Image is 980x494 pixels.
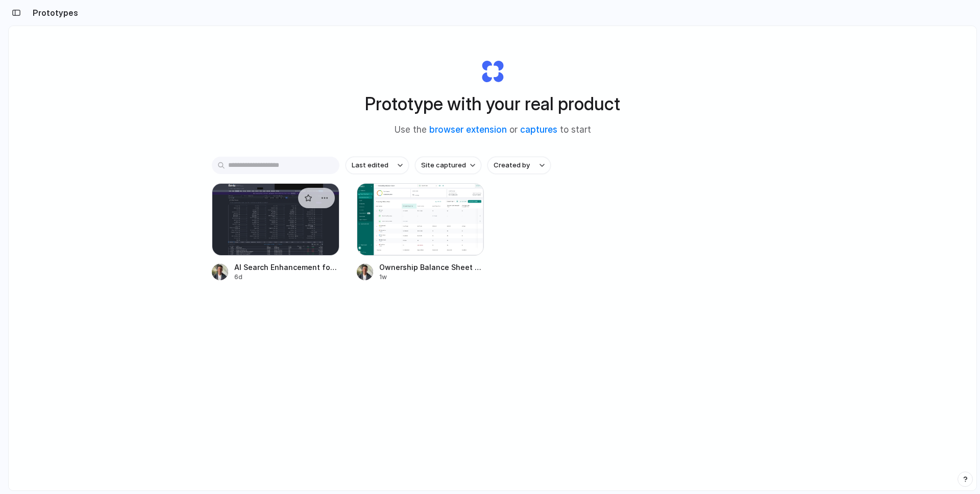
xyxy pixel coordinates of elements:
[29,7,78,19] h2: Prototypes
[520,125,557,135] a: captures
[415,157,481,174] button: Site captured
[421,160,466,170] span: Site captured
[352,160,388,170] span: Last edited
[429,125,507,135] a: browser extension
[365,90,620,117] h1: Prototype with your real product
[346,157,409,174] button: Last edited
[379,273,484,282] div: 1w
[357,183,484,282] a: Ownership Balance Sheet EditorOwnership Balance Sheet Editor1w
[487,157,551,174] button: Created by
[234,273,339,282] div: 6d
[494,160,530,170] span: Created by
[212,183,339,282] a: AI Search Enhancement for Dividend Yield ScreenAI Search Enhancement for Dividend Yield Screen6d
[395,123,591,137] span: Use the or to start
[379,262,484,273] span: Ownership Balance Sheet Editor
[234,262,339,273] span: AI Search Enhancement for Dividend Yield Screen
